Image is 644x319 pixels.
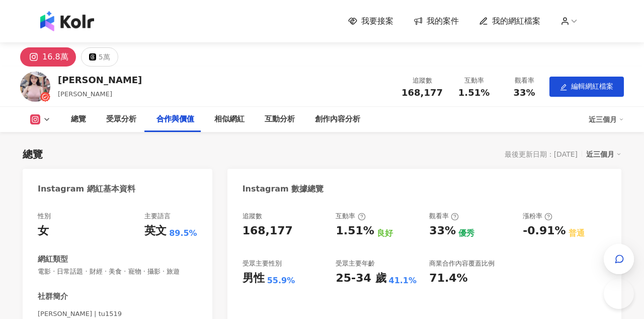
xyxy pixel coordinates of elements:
[523,212,552,221] div: 漲粉率
[377,228,393,239] div: 良好
[20,47,76,67] button: 16.8萬
[58,74,142,86] div: [PERSON_NAME]
[315,113,360,125] div: 創作內容分析
[492,16,540,27] span: 我的網紅檔案
[336,259,375,268] div: 受眾主要年齡
[81,47,118,67] button: 5萬
[505,150,578,158] div: 最後更新日期：[DATE]
[267,275,295,286] div: 55.9%
[40,11,94,31] img: logo
[586,148,621,161] div: 近三個月
[144,223,167,239] div: 英文
[589,111,624,127] div: 近三個月
[560,84,567,91] span: edit
[429,259,495,268] div: 商業合作內容覆蓋比例
[71,113,86,125] div: 總覽
[604,279,634,309] iframe: Help Scout Beacon - Open
[427,16,459,27] span: 我的案件
[569,228,585,239] div: 普通
[389,275,417,286] div: 41.1%
[265,113,295,125] div: 互動分析
[42,50,68,64] div: 16.8萬
[169,228,197,239] span: 89.5%
[38,212,51,221] div: 性別
[336,271,386,286] div: 25-34 歲
[336,212,365,221] div: 互動率
[513,88,535,98] span: 33%
[429,271,467,286] div: 71.4%
[479,16,540,27] a: 我的網紅檔案
[144,212,171,221] div: 主要語言
[38,291,68,302] div: 社群簡介
[38,254,68,265] div: 網紅類型
[58,90,112,98] span: [PERSON_NAME]
[549,77,624,97] button: edit編輯網紅檔案
[214,113,245,125] div: 相似網紅
[20,72,50,102] img: KOL Avatar
[336,223,374,239] div: 1.51%
[23,147,43,161] div: 總覽
[429,212,459,221] div: 觀看率
[156,113,194,125] div: 合作與價值
[99,50,110,64] div: 5萬
[38,309,197,318] span: [PERSON_NAME] | tu1519
[106,113,136,125] div: 受眾分析
[38,223,49,239] div: 女
[571,82,613,90] span: 編輯網紅檔案
[505,76,543,86] div: 觀看率
[429,223,456,239] div: 33%
[243,271,265,286] div: 男性
[38,183,135,195] div: Instagram 網紅基本資料
[523,223,566,239] div: -0.91%
[348,16,393,27] a: 我要接案
[361,16,393,27] span: 我要接案
[243,223,293,239] div: 168,177
[414,16,459,27] a: 我的案件
[401,76,443,86] div: 追蹤數
[38,267,197,276] span: 電影 · 日常話題 · 財經 · 美食 · 寵物 · 攝影 · 旅遊
[458,88,490,98] span: 1.51%
[458,228,474,239] div: 優秀
[243,212,262,221] div: 追蹤數
[401,87,443,98] span: 168,177
[455,76,493,86] div: 互動率
[243,259,282,268] div: 受眾主要性別
[243,183,324,195] div: Instagram 數據總覽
